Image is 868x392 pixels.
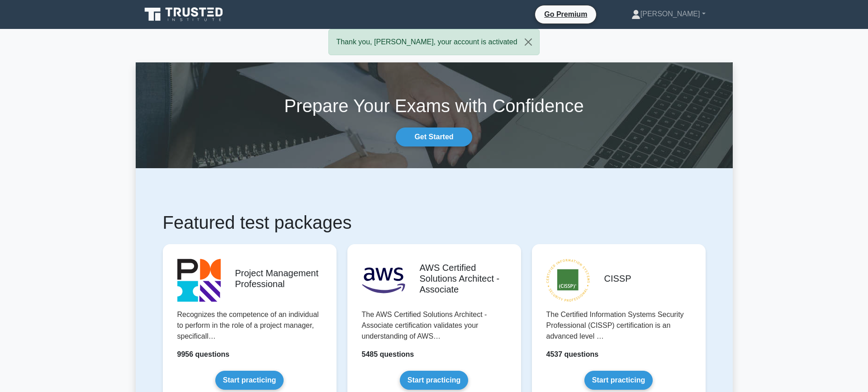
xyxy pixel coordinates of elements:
h1: Featured test packages [163,212,706,233]
a: Start practicing [584,371,653,390]
a: [PERSON_NAME] [610,5,727,23]
div: Thank you, [PERSON_NAME], your account is activated [328,29,539,55]
button: Close [517,29,539,55]
a: Start practicing [215,371,284,390]
a: Get Started [396,128,472,146]
a: Go Premium [539,9,593,20]
a: Start practicing [400,371,468,390]
h1: Prepare Your Exams with Confidence [136,95,733,117]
